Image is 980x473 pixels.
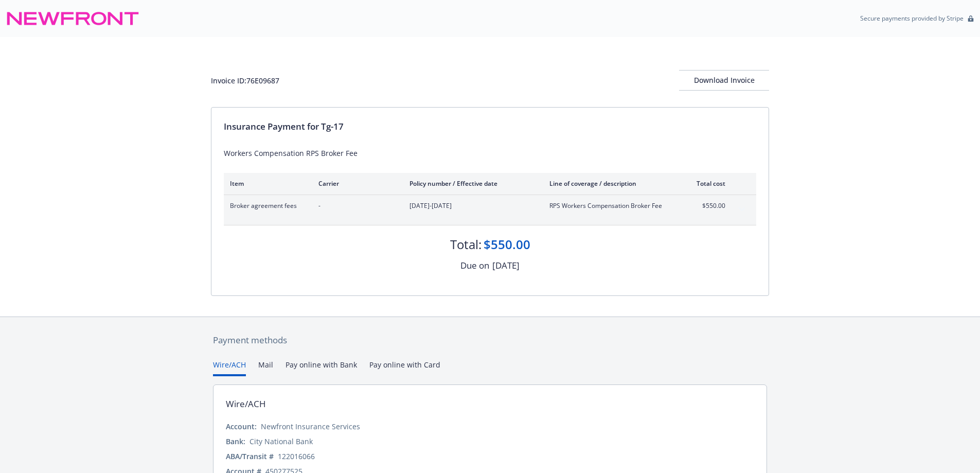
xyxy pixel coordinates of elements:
[230,201,302,211] span: Broker agreement fees
[318,201,393,211] span: -
[484,236,530,253] div: $550.00
[226,397,266,411] div: Wire/ACH
[679,71,769,90] div: Download Invoice
[687,201,725,211] span: $550.00
[734,201,750,218] button: expand content
[230,179,302,188] div: Item
[224,120,756,133] div: Insurance Payment for Tg-17
[224,148,756,159] div: Workers Compensation RPS Broker Fee
[460,259,489,272] div: Due on
[549,179,670,188] div: Line of coverage / description
[549,201,670,211] span: RPS Workers Compensation Broker Fee
[679,70,769,91] button: Download Invoice
[286,359,357,376] button: Pay online with Bank
[261,421,360,432] div: Newfront Insurance Services
[687,179,725,188] div: Total cost
[224,195,756,225] div: Broker agreement fees-[DATE]-[DATE]RPS Workers Compensation Broker Fee$550.00expand content
[409,179,533,188] div: Policy number / Effective date
[369,359,440,376] button: Pay online with Card
[258,359,273,376] button: Mail
[318,179,393,188] div: Carrier
[213,359,246,376] button: Wire/ACH
[213,334,767,347] div: Payment methods
[226,436,245,447] div: Bank:
[250,436,313,447] div: City National Bank
[450,236,482,253] div: Total:
[492,259,520,272] div: [DATE]
[278,451,315,462] div: 122016066
[226,451,274,462] div: ABA/Transit #
[409,201,533,211] span: [DATE]-[DATE]
[860,14,964,23] p: Secure payments provided by Stripe
[211,75,279,86] div: Invoice ID: 76E09687
[226,421,257,432] div: Account:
